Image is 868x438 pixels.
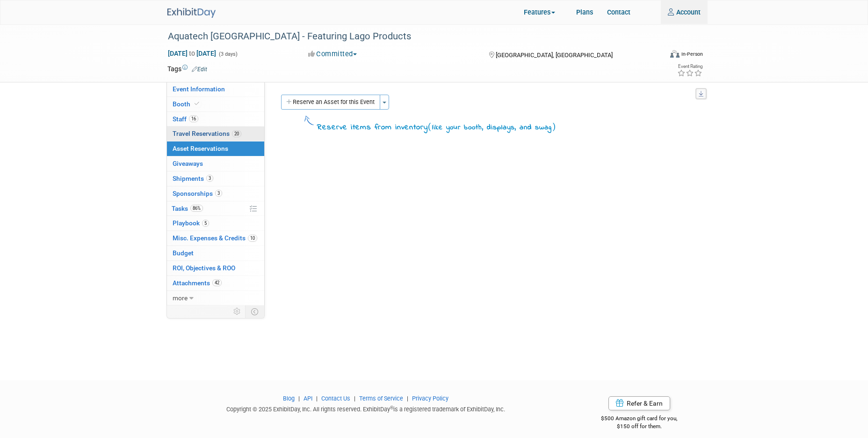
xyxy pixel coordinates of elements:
a: Event Information [167,82,264,97]
span: ( [428,122,432,131]
td: Personalize Event Tab Strip [229,305,246,318]
span: | [296,395,302,402]
span: 42 [212,279,222,286]
button: Committed [305,49,361,59]
div: Reserve items from inventory [317,121,556,134]
span: | [314,395,320,402]
a: Giveaways [167,156,264,171]
span: [DATE] [DATE] [167,49,217,58]
a: Edit [192,66,207,73]
a: Account [661,0,708,24]
a: Privacy Policy [412,395,448,402]
span: 20 [232,130,241,137]
div: Event Rating [677,64,702,69]
td: Toggle Event Tabs [246,305,265,318]
a: Tasks86% [167,201,264,216]
a: Refer & Earn [608,396,670,410]
span: | [352,395,358,402]
span: (3 days) [218,51,238,57]
sup: ® [390,405,393,410]
a: Asset Reservations [167,141,264,156]
a: Terms of Service [359,395,403,402]
span: 86% [190,205,203,212]
span: | [405,395,411,402]
img: ExhibitDay [167,8,216,18]
div: Copyright © 2025 ExhibitDay, Inc. All rights reserved. ExhibitDay is a registered trademark of Ex... [167,403,564,414]
span: [GEOGRAPHIC_DATA], [GEOGRAPHIC_DATA] [496,52,613,59]
img: Format-Inperson.png [670,50,680,58]
span: ROI, Objectives & ROO [173,264,235,272]
a: ROI, Objectives & ROO [167,261,264,275]
span: ) [552,122,556,131]
span: Misc. Expenses & Credits [173,234,257,242]
a: Booth [167,97,264,111]
span: 16 [189,115,198,122]
div: $150 off for them. [578,423,701,431]
span: like your booth, displays, and swag [432,122,552,133]
a: Attachments42 [167,276,264,290]
a: Budget [167,246,264,260]
span: Sponsorships [173,190,222,197]
span: Travel Reservations [173,130,241,137]
span: Playbook [173,219,209,227]
span: 3 [206,175,213,182]
div: Event Format [625,49,703,63]
a: Plans [569,0,600,24]
span: Staff [173,115,198,123]
a: more [167,291,264,305]
span: Tasks [172,205,203,212]
td: Tags [167,64,207,74]
span: Attachments [173,279,222,287]
a: Staff16 [167,112,264,126]
div: In-Person [681,51,703,58]
span: to [188,50,196,57]
i: Booth reservation complete [195,101,199,106]
a: Shipments3 [167,171,264,186]
span: 10 [248,235,257,242]
span: 3 [215,190,222,197]
span: Budget [173,249,194,257]
span: more [173,294,188,302]
a: Features [517,1,569,24]
a: Travel Reservations20 [167,126,264,141]
span: Giveaways [173,160,203,167]
span: Shipments [173,175,213,182]
div: Aquatech [GEOGRAPHIC_DATA] - Featuring Lago Products [165,28,657,45]
a: Misc. Expenses & Credits10 [167,231,264,245]
a: API [304,395,312,402]
a: Blog [283,395,295,402]
a: Contact Us [321,395,350,402]
a: Contact [600,0,637,24]
a: Sponsorships3 [167,186,264,201]
div: $500 Amazon gift card for you, [578,408,701,430]
span: 5 [202,220,209,227]
span: Booth [173,100,201,108]
button: Reserve an Asset for this Event [281,95,380,110]
a: Playbook5 [167,216,264,230]
span: Event Information [173,85,225,93]
span: Asset Reservations [173,145,228,152]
